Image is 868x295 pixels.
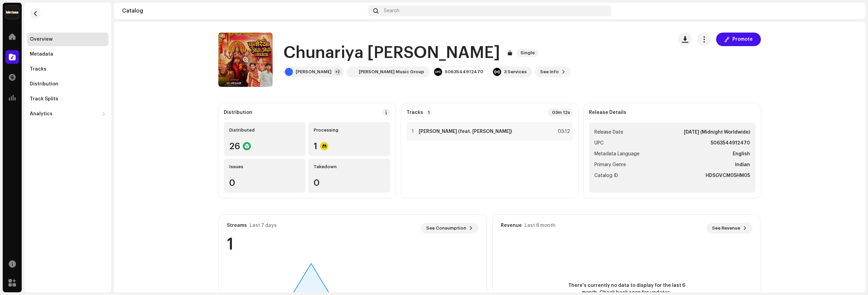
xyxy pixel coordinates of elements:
[733,150,750,158] strong: English
[594,172,618,180] span: Catalog ID
[504,69,527,75] div: 3 Services
[27,107,108,121] re-m-nav-dropdown: Analytics
[224,110,252,115] div: Distribution
[348,68,356,76] img: cf5a2b0a-5940-41b5-9bfc-8cd2ac4fdd73
[30,81,58,87] div: Distribution
[229,127,300,133] div: Distributed
[30,37,53,42] div: Overview
[419,129,512,134] strong: [PERSON_NAME] (feat. [PERSON_NAME])
[706,172,750,180] strong: HDSGVCM05HM05
[516,49,539,57] span: Single
[359,69,424,75] div: [PERSON_NAME] Music Group
[535,66,571,77] button: See Info
[334,68,341,75] div: +2
[30,96,58,102] div: Track Splits
[122,8,365,14] div: Catalog
[525,223,555,228] div: Last 6 month
[540,65,559,79] span: See Info
[27,77,108,91] re-m-nav-item: Distribution
[548,109,573,117] div: 03m 12s
[227,223,247,228] div: Streams
[555,127,570,136] div: 03:12
[283,42,500,64] h1: Chunariya [PERSON_NAME]
[229,164,300,170] div: Issues
[594,150,639,158] span: Metadata Language
[27,33,108,46] re-m-nav-item: Overview
[711,139,750,147] strong: 5063544912470
[314,127,384,133] div: Processing
[27,62,108,76] re-m-nav-item: Tracks
[314,164,384,170] div: Takedown
[712,221,740,235] span: See Revenue
[684,128,750,136] strong: [DATE] (Midnight Worldwide)
[732,33,753,46] span: Promote
[426,110,432,116] p-badge: 1
[594,161,626,169] span: Primary Genre
[27,47,108,61] re-m-nav-item: Metadata
[501,223,522,228] div: Revenue
[426,221,466,235] span: See Consumption
[296,69,332,75] div: [PERSON_NAME]
[589,110,626,115] strong: Release Details
[384,8,399,14] span: Search
[735,161,750,169] strong: Indian
[5,5,19,19] img: 9c1d8d43-a363-40b4-b5e2-acf7017fd22d
[445,69,483,75] div: 5063544912470
[27,92,108,106] re-m-nav-item: Track Splits
[594,128,623,136] span: Release Date
[30,111,53,117] div: Analytics
[707,223,752,234] button: See Revenue
[30,52,53,57] div: Metadata
[407,110,423,115] strong: Tracks
[30,66,46,72] div: Tracks
[846,5,857,16] img: 2a549e16-6af9-4813-8d8f-6d8bd47711a8
[421,223,478,234] button: See Consumption
[594,139,604,147] span: UPC
[716,33,761,46] button: Promote
[250,223,277,228] div: Last 7 days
